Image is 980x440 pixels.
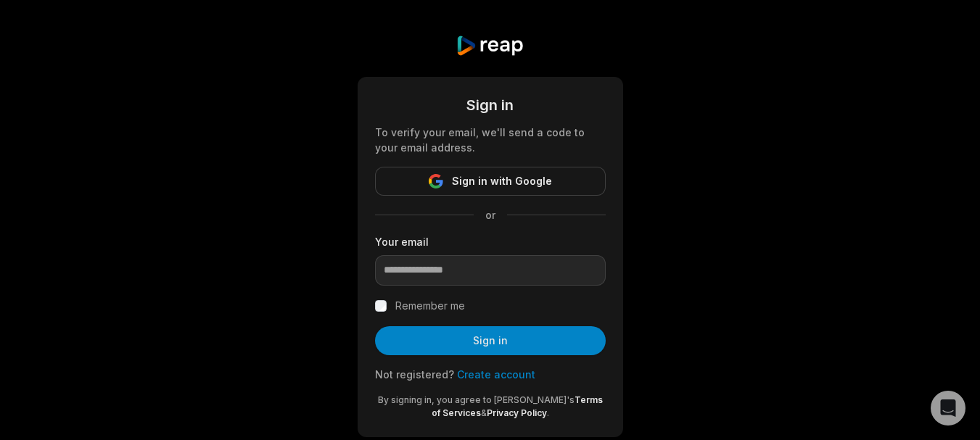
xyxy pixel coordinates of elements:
[474,207,507,223] span: or
[487,407,547,418] a: Privacy Policy
[375,125,606,155] div: To verify your email, we'll send a code to your email address.
[395,297,465,315] label: Remember me
[375,167,606,196] button: Sign in with Google
[375,368,454,381] span: Not registered?
[375,94,606,116] div: Sign in
[547,407,549,418] span: .
[457,368,535,381] a: Create account
[375,234,606,249] label: Your email
[931,391,965,426] div: Open Intercom Messenger
[375,326,606,355] button: Sign in
[378,394,575,405] span: By signing in, you agree to [PERSON_NAME]'s
[456,35,524,57] img: reap
[432,394,603,418] a: Terms of Services
[481,407,487,418] span: &
[452,173,552,190] span: Sign in with Google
